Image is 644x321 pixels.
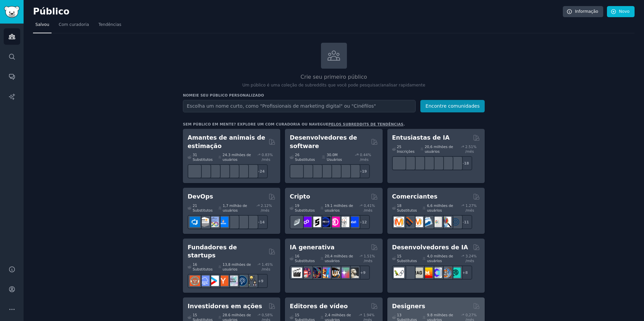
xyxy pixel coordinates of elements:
[397,203,418,213] font: 18 Substitutos
[364,254,378,263] div: 1.51% /mês
[450,217,461,227] img: Marketing Online
[292,217,302,227] img: ethfinance
[227,217,238,227] img: de plataformade engenharia
[199,166,210,177] img: Ballpython
[364,203,378,213] div: 0,41% /mês
[464,161,469,165] font: 18
[450,267,461,278] img: AIDevelopersSociedade
[262,262,276,272] div: 1.45% /mês
[183,100,416,112] input: Escolha um nome curto, como "Profissionais de marketing digital" ou "Cinéfilos"
[208,217,219,227] img: Docker_DevOps
[363,271,365,275] font: 9
[295,152,317,162] font: 26 Substitutos
[422,217,432,227] img: E-mail marketing
[290,192,310,201] h2: Cripto
[56,20,91,33] a: Com curadoria
[223,152,253,162] font: 24.3 milhões de usuários
[413,217,423,227] img: AskMarketing
[392,243,468,252] h2: Desenvolvedores de IA
[199,217,210,227] img: AWS_Certified_Experts
[465,271,468,275] font: 8
[329,267,340,278] img: FluxAI
[465,254,480,263] div: 3.24% /mês
[575,9,598,15] font: Informação
[246,166,257,177] img: raça de cachorro
[260,220,265,224] font: 14
[311,217,321,227] img: Ethstaker
[301,166,312,177] img: csharp
[254,215,268,229] div: +
[218,217,228,227] img: DevOpsLinks
[397,254,418,263] font: 15 Substitutos
[188,134,266,150] h2: Amantes de animais de estimação
[413,267,423,278] img: Trapo
[237,217,247,227] img: aws_cdk
[33,20,52,33] a: Salvou
[348,267,359,278] img: Cabine dos sonhos
[329,217,340,227] img: defiblockchain
[413,158,423,168] img: Catálogo de ferramentas AItools
[339,217,349,227] img: Notícias criptográficas
[98,22,121,28] span: Tendências
[223,262,253,272] font: 13,8 milhões de usuários
[441,158,451,168] img: OpenAIDev
[403,158,414,168] img: Busca Profunda
[458,265,472,280] div: +
[199,276,210,286] img: SaaS
[96,20,124,33] a: Tendências
[290,302,348,311] h2: Editores de vídeo
[360,152,378,162] div: 0.44% /mês
[339,267,349,278] img: starryai
[356,164,370,178] div: +
[431,217,442,227] img: anúncios do Google
[183,73,485,81] h2: Crie seu primeiro público
[425,144,456,154] font: 20,6 milhões de usuários
[392,192,438,201] h2: Comerciantes
[254,274,268,288] div: +
[227,276,238,286] img: Hackers independentes
[218,276,228,286] img: ycombinator
[458,215,472,229] div: +
[431,158,442,168] img: chatgpt_prompts_
[208,166,219,177] img: lagartixas-leopardo
[348,217,359,227] img: Defi_
[465,144,480,154] div: 2.51% /mês
[465,203,480,213] div: 1.27% /mês
[397,144,415,154] font: 25 Inscrições
[320,166,330,177] img: iOSProgramming
[325,254,355,263] font: 20,4 milhões de usuários
[290,134,368,150] h2: Desenvolvedores de software
[183,93,485,98] h3: Nomeie seu público personalizado
[193,152,214,162] font: 31 Substitutos
[450,158,461,168] img: Inteligência Artificial
[33,6,563,17] h2: Público
[188,192,213,201] h2: DevOps
[183,122,405,127] div: Sem público em mente? Explore um com curadoria ou navegue .
[422,267,432,278] img: MistralAI
[261,203,276,213] div: 2.12% /mês
[619,9,630,15] font: Novo
[362,169,367,173] font: 19
[295,203,316,213] font: 19 Substitutos
[403,217,414,227] img: bigseo
[237,276,247,286] img: Empreendedorismo
[392,302,425,311] h2: Designers
[183,82,485,88] p: Um público é uma coleção de subreddits que você pode pesquisar/analisar rapidamente
[292,166,302,177] img: software
[188,243,266,260] h2: Fundadores de startups
[329,166,340,177] img: reagir
[327,152,350,162] font: 30.0M Usuários
[420,100,485,112] button: Encontre comunidades
[301,217,312,227] img: 0xPolígono
[427,254,456,263] font: 4,0 milhões de usuários
[193,203,214,213] font: 21 Substitutos
[237,166,247,177] img: PetAdvice
[190,276,200,286] img: EmpreendedorRideAlong
[325,203,355,213] font: 19.1 milhões de usuários
[441,267,451,278] img: llmops
[427,203,456,213] font: 6,6 milhões de usuários
[295,254,316,263] font: 16 Substitutos
[394,158,404,168] img: GoogleGeminiAI
[227,166,238,177] img: caturra
[422,158,432,168] img: chatgpt_promptDesign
